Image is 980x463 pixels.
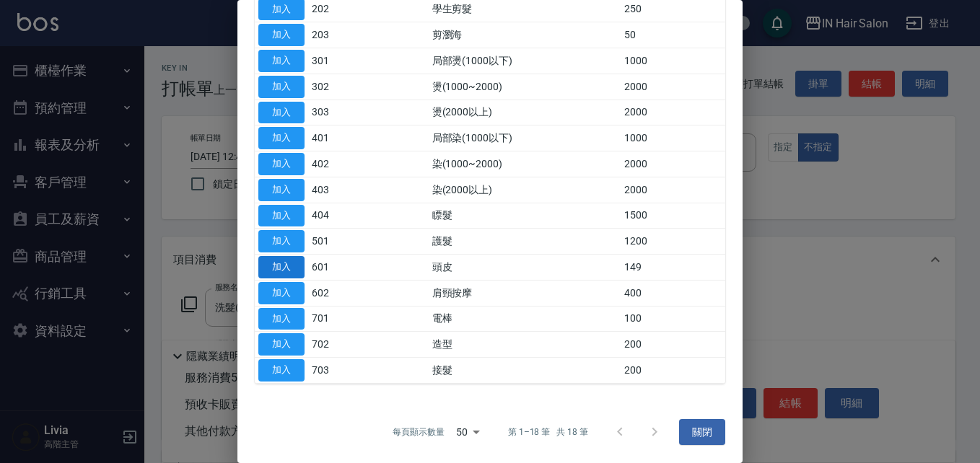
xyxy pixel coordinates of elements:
button: 關閉 [679,419,725,446]
td: 400 [621,280,725,306]
button: 加入 [258,102,305,124]
td: 1000 [621,125,725,151]
button: 加入 [258,230,305,252]
td: 303 [308,100,368,125]
td: 2000 [621,74,725,100]
td: 1200 [621,229,725,255]
td: 電棒 [429,306,621,332]
td: 703 [308,358,368,384]
td: 剪瀏海 [429,22,621,48]
td: 203 [308,22,368,48]
button: 加入 [258,282,305,304]
button: 加入 [258,153,305,175]
td: 頭皮 [429,255,621,281]
p: 每頁顯示數量 [393,425,445,438]
td: 燙(1000~2000) [429,74,621,100]
button: 加入 [258,205,305,227]
button: 加入 [258,256,305,278]
td: 50 [621,22,725,48]
button: 加入 [258,308,305,330]
td: 2000 [621,151,725,177]
p: 第 1–18 筆 共 18 筆 [508,425,588,438]
td: 701 [308,306,368,332]
button: 加入 [258,24,305,46]
td: 染(1000~2000) [429,151,621,177]
td: 149 [621,255,725,281]
td: 造型 [429,332,621,358]
td: 302 [308,74,368,100]
button: 加入 [258,50,305,72]
td: 局部染(1000以下) [429,125,621,151]
td: 接髮 [429,358,621,384]
button: 加入 [258,333,305,356]
button: 加入 [258,76,305,98]
td: 401 [308,125,368,151]
td: 2000 [621,100,725,125]
div: 50 [450,413,485,451]
td: 404 [308,203,368,229]
td: 601 [308,255,368,281]
td: 402 [308,151,368,177]
td: 200 [621,332,725,358]
td: 局部燙(1000以下) [429,48,621,74]
td: 2000 [621,177,725,203]
button: 加入 [258,179,305,201]
td: 瞟髮 [429,203,621,229]
td: 403 [308,177,368,203]
td: 501 [308,229,368,255]
td: 602 [308,280,368,306]
td: 702 [308,332,368,358]
td: 護髮 [429,229,621,255]
td: 肩頸按摩 [429,280,621,306]
button: 加入 [258,359,305,382]
button: 加入 [258,127,305,149]
td: 200 [621,358,725,384]
td: 1500 [621,203,725,229]
td: 染(2000以上) [429,177,621,203]
td: 301 [308,48,368,74]
td: 1000 [621,48,725,74]
td: 燙(2000以上) [429,100,621,125]
td: 100 [621,306,725,332]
